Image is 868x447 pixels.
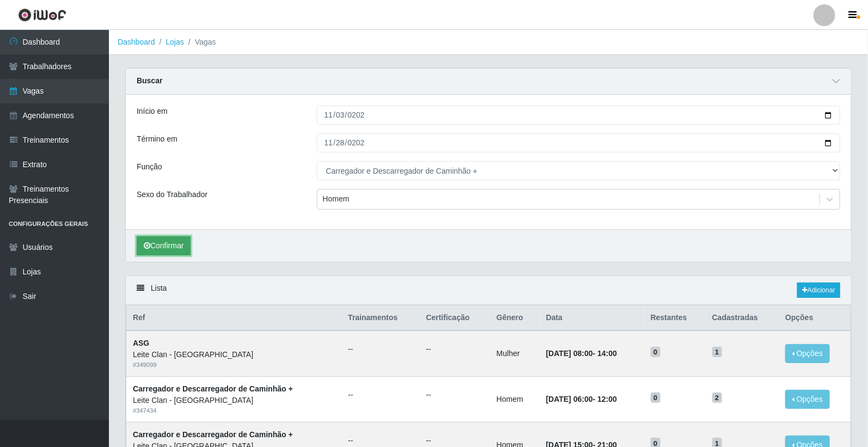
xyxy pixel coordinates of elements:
[348,435,413,446] ul: --
[785,390,830,409] button: Opções
[126,276,851,305] div: Lista
[109,30,868,55] nav: breadcrumb
[137,133,178,145] label: Término em
[779,305,851,331] th: Opções
[546,395,617,403] strong: -
[133,349,335,360] div: Leite Clan - [GEOGRAPHIC_DATA]
[133,395,335,406] div: Leite Clan - [GEOGRAPHIC_DATA]
[133,339,149,347] strong: ASG
[166,38,184,46] a: Lojas
[118,38,155,46] a: Dashboard
[137,236,191,255] button: Confirmar
[785,344,830,363] button: Opções
[137,189,207,200] label: Sexo do Trabalhador
[126,305,342,331] th: Ref
[706,305,779,331] th: Cadastradas
[341,305,419,331] th: Trainamentos
[546,395,593,403] time: [DATE] 06:00
[137,106,168,117] label: Início em
[651,393,661,403] span: 0
[419,305,490,331] th: Certificação
[540,305,644,331] th: Data
[797,283,840,298] a: Adicionar
[133,430,293,439] strong: Carregador e Descarregador de Caminhão +
[184,36,216,48] li: Vagas
[490,330,540,376] td: Mulher
[651,347,661,358] span: 0
[426,344,484,355] ul: --
[490,305,540,331] th: Gênero
[133,406,335,415] div: # 347434
[644,305,706,331] th: Restantes
[137,161,162,173] label: Função
[317,133,841,152] input: 00/00/0000
[18,8,66,22] img: CoreUI Logo
[546,349,617,358] strong: -
[348,389,413,401] ul: --
[137,76,162,85] strong: Buscar
[317,106,841,125] input: 00/00/0000
[490,377,540,422] td: Homem
[133,384,293,393] strong: Carregador e Descarregador de Caminhão +
[597,349,617,358] time: 14:00
[323,194,350,205] div: Homem
[348,344,413,355] ul: --
[133,360,335,370] div: # 349099
[546,349,593,358] time: [DATE] 08:00
[426,389,484,401] ul: --
[426,435,484,446] ul: --
[712,393,722,403] span: 2
[712,347,722,358] span: 1
[597,395,617,403] time: 12:00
